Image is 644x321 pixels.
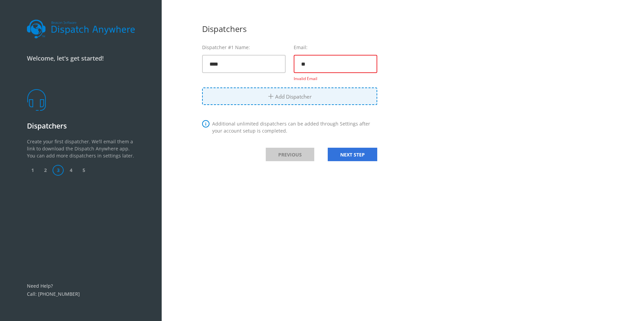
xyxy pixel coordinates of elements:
[27,138,135,165] p: Create your first dispatcher. We’ll email them a link to download the Dispatch Anywhere app. You ...
[328,148,377,161] a: NEXT STEP
[27,20,135,39] img: dalogo.svg
[27,283,53,289] a: Need Help?
[294,44,377,51] label: Email:
[294,76,317,81] span: Invalid Email
[202,120,377,134] div: Additional unlimited dispatchers can be added through Settings after your account setup is comple...
[27,121,135,132] p: Dispatchers
[27,54,135,63] p: Welcome, let's get started!
[27,165,38,176] span: 1
[27,89,46,110] img: dispatchers.png
[266,148,314,161] a: PREVIOUS
[202,23,377,35] div: Dispatchers
[53,165,64,176] span: 3
[65,165,76,176] span: 4
[40,165,51,176] span: 2
[27,291,80,297] a: Call: [PHONE_NUMBER]
[202,44,286,51] label: Dispatcher #1 Name:
[78,165,89,176] span: 5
